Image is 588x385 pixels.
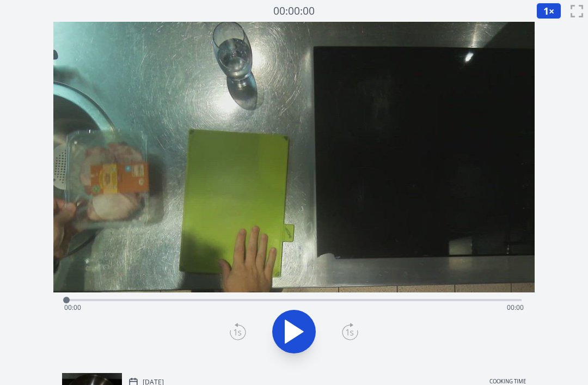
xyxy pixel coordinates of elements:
[536,3,561,19] button: 1×
[273,3,315,19] a: 00:00:00
[543,4,549,17] span: 1
[507,303,524,312] span: 00:00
